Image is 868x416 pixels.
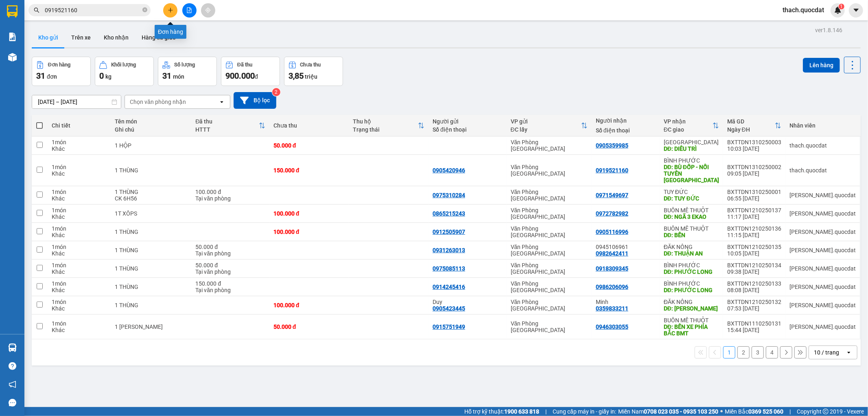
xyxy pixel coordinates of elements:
div: VP gửi [511,118,581,125]
div: simon.quocdat [789,192,856,198]
div: Trạng thái [353,126,418,133]
div: 0905116996 [596,229,628,235]
span: plus [168,7,173,13]
button: Đã thu900.000đ [221,57,280,86]
sup: 1 [839,4,844,9]
div: simon.quocdat [789,324,856,330]
span: BXTTDN1310250003 [86,55,156,63]
div: 0975310284 [433,192,465,198]
div: 100.000 đ [273,229,345,235]
div: 1 món [52,280,107,287]
button: Bộ lọc [234,92,276,109]
button: 1 [723,346,735,359]
div: DĐ: BẾN [664,232,719,238]
div: BÌNH PHƯỚC [664,280,719,287]
div: ĐC lấy [511,126,581,133]
div: 100.000 đ [195,189,265,195]
button: Số lượng31món [158,57,217,86]
div: ĐĂK NÔNG [664,299,719,305]
div: 1 món [52,244,107,250]
div: 1 THÙNG SƠN [115,324,187,330]
strong: 0708 023 035 - 0935 103 250 [644,408,718,415]
span: file-add [186,7,192,13]
div: thach.quocdat [789,167,856,174]
div: DĐ: NGÃ 3 EKAO [664,214,719,220]
button: plus [163,3,177,18]
div: 1 món [52,262,107,269]
div: simon.quocdat [789,229,856,235]
div: 0946303055 [596,324,628,330]
div: DĐ: TUY ĐỨC [664,195,719,202]
div: BXTTDN1210250137 [727,207,781,214]
span: caret-down [853,7,860,14]
div: 100.000 đ [273,210,345,217]
div: Tại văn phòng [195,287,265,293]
span: copyright [823,409,829,414]
div: Khác [52,214,107,220]
span: search [34,7,39,13]
span: 1 [840,4,843,9]
div: Văn Phòng [GEOGRAPHIC_DATA] [511,262,588,275]
div: 09:38 [DATE] [727,269,781,275]
img: logo-vxr [7,5,17,18]
div: Người gửi [433,118,503,125]
div: 0905420946 [433,167,465,174]
div: 1 THÙNG [115,284,187,290]
div: BXTTDN1210250132 [727,299,781,305]
div: Khác [52,327,107,333]
button: Lên hàng [803,58,840,73]
div: 50.000 đ [195,244,265,250]
div: Văn Phòng [GEOGRAPHIC_DATA] [511,320,588,333]
div: BXTTDN1310250002 [727,164,781,170]
button: file-add [182,3,197,18]
th: Toggle SortBy [723,115,785,136]
th: Toggle SortBy [660,115,723,136]
div: 150.000 đ [195,280,265,287]
div: 50.000 đ [273,142,345,149]
button: aim [201,3,215,18]
input: Select a date range. [32,95,121,108]
div: 1 món [52,299,107,305]
button: 2 [737,346,750,359]
div: 11:15 [DATE] [727,232,781,238]
span: aim [205,7,211,13]
div: BXTTDN1210250135 [727,244,781,250]
input: Tìm tên, số ĐT hoặc mã đơn [45,6,141,15]
span: message [9,399,16,407]
div: BXTTDN1210250136 [727,225,781,232]
div: 10 / trang [814,348,839,357]
div: 50.000 đ [273,324,345,330]
div: Khác [52,145,107,152]
strong: 1900 633 818 [504,408,539,415]
span: đơn [47,73,57,80]
div: CK 6H56 [115,195,187,202]
div: 0975085113 [433,265,465,272]
div: Số điện thoại [433,126,503,133]
button: Khối lượng0kg [95,57,154,86]
div: 1 THÙNG [115,229,187,235]
button: Kho nhận [97,28,135,47]
div: simon.quocdat [789,210,856,217]
div: 1 THÙNG [115,167,187,174]
div: ĐC giao [664,126,713,133]
div: 0905359985 [596,142,628,149]
button: Đơn hàng31đơn [32,57,91,86]
span: | [789,407,791,416]
span: 31 [162,71,171,81]
div: 1 HỘP [115,142,187,149]
div: DĐ: BÙ ĐỐP - NỐI TUYẾN LỘC NINH [664,164,719,183]
img: icon-new-feature [834,7,842,14]
div: Thu hộ [353,118,418,125]
div: Nhân viên [789,122,856,129]
div: Ghi chú [115,126,187,133]
div: 0865215243 [433,210,465,217]
span: Miền Bắc [725,407,783,416]
div: DĐ: NAM NIA [664,305,719,312]
div: 1 THÙNG [115,189,187,195]
div: Minh [596,299,656,305]
div: Văn Phòng [GEOGRAPHIC_DATA] [511,189,588,202]
div: ver 1.8.146 [815,26,842,35]
div: Khác [52,305,107,312]
div: Khác [52,287,107,293]
div: 0986206096 [596,284,628,290]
